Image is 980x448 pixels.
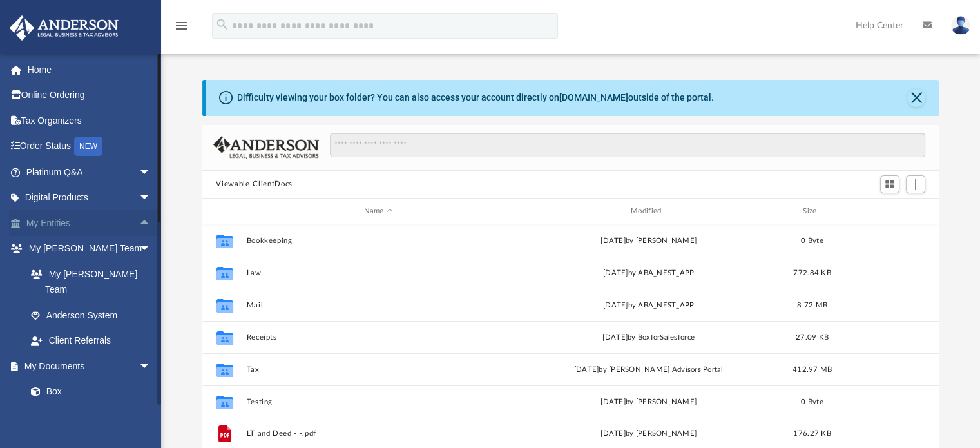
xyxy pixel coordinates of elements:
button: Add [906,175,925,193]
a: My Documentsarrow_drop_down [9,353,164,379]
a: Meeting Minutes [18,404,164,430]
a: My [PERSON_NAME] Teamarrow_drop_down [9,236,164,262]
span: 27.09 KB [795,334,828,341]
a: Client Referrals [18,328,164,354]
div: [DATE] by ABA_NEST_APP [516,300,780,311]
img: User Pic [951,16,970,35]
button: Law [246,269,510,277]
div: Difficulty viewing your box folder? You can also access your account directly on outside of the p... [237,91,714,104]
button: Tax [246,365,510,374]
a: Tax Organizers [9,108,171,133]
a: Home [9,57,171,83]
div: [DATE] by [PERSON_NAME] [516,235,780,247]
div: id [207,206,240,217]
div: [DATE] by [PERSON_NAME] Advisors Portal [516,364,780,376]
span: 0 Byte [801,237,823,244]
button: Receipts [246,333,510,342]
div: Name [245,206,510,217]
div: NEW [74,137,102,156]
div: [DATE] by [PERSON_NAME] [516,396,780,408]
button: Switch to Grid View [880,175,899,193]
button: Mail [246,301,510,309]
span: arrow_drop_down [139,353,164,380]
span: 176.27 KB [793,431,831,438]
button: Close [907,89,925,107]
a: My [PERSON_NAME] Team [18,261,158,302]
div: Size [786,206,838,217]
a: [DOMAIN_NAME] [559,92,628,102]
span: arrow_drop_up [139,210,164,237]
i: search [215,17,229,32]
span: arrow_drop_down [139,236,164,262]
a: My Entitiesarrow_drop_up [9,210,171,236]
span: 412.97 MB [792,366,831,373]
div: Modified [516,206,781,217]
span: 0 Byte [801,398,823,405]
button: Testing [246,398,510,406]
span: 8.72 MB [797,302,827,309]
a: Anderson System [18,302,164,328]
i: menu [174,18,189,34]
span: 772.84 KB [793,269,831,277]
a: Online Ordering [9,83,171,108]
span: arrow_drop_down [139,159,164,186]
button: Viewable-ClientDocs [216,179,292,190]
a: Platinum Q&Aarrow_drop_down [9,159,171,185]
button: LT and Deed - -.pdf [246,430,510,438]
div: [DATE] by [PERSON_NAME] [516,429,780,440]
a: menu [174,24,189,34]
div: [DATE] by ABA_NEST_APP [516,268,780,279]
button: Bookkeeping [246,237,510,245]
img: Anderson Advisors Platinum Portal [6,15,122,41]
div: [DATE] by BoxforSalesforce [516,332,780,344]
div: id [843,206,934,217]
a: Box [18,379,158,405]
a: Order StatusNEW [9,133,171,160]
span: arrow_drop_down [139,185,164,211]
a: Digital Productsarrow_drop_down [9,185,171,211]
input: Search files and folders [330,133,925,157]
